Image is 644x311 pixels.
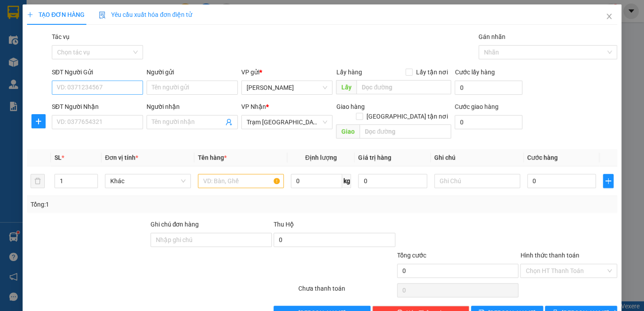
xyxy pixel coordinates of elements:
[336,124,359,138] span: Giao
[297,284,396,299] div: Chưa thanh toán
[603,174,613,188] button: plus
[527,154,558,161] span: Cước hàng
[597,4,621,29] button: Close
[4,4,128,21] li: Trung Nga
[147,102,238,111] div: Người nhận
[99,12,106,19] img: icon
[247,115,327,129] span: Trạm Sài Gòn
[31,200,249,209] div: Tổng: 1
[455,69,494,76] label: Cước lấy hàng
[225,119,232,126] span: user-add
[603,177,613,184] span: plus
[27,11,85,18] span: TẠO ĐƠN HÀNG
[305,154,336,161] span: Định lượng
[413,67,451,77] span: Lấy tận nơi
[150,233,272,247] input: Ghi chú đơn hàng
[358,154,391,161] span: Giá trị hàng
[110,174,185,188] span: Khác
[241,103,266,110] span: VP Nhận
[359,124,451,138] input: Dọc đường
[147,67,238,77] div: Người gửi
[336,69,362,76] span: Lấy hàng
[150,221,199,228] label: Ghi chú đơn hàng
[397,252,426,259] span: Tổng cước
[4,49,58,75] b: T1 [PERSON_NAME], P Phú Thuỷ
[431,149,524,166] th: Ghi chú
[274,221,294,228] span: Thu Hộ
[52,33,69,40] label: Tác vụ
[478,33,505,40] label: Gán nhãn
[52,67,143,77] div: SĐT Người Gửi
[605,13,613,20] span: close
[54,154,62,161] span: SL
[31,174,45,188] button: delete
[520,252,579,259] label: Hình thức thanh toán
[342,174,351,188] span: kg
[52,102,143,111] div: SĐT Người Nhận
[241,67,332,77] div: VP gửi
[198,154,227,161] span: Tên hàng
[31,114,46,128] button: plus
[455,81,522,95] input: Cước lấy hàng
[336,80,356,94] span: Lấy
[99,11,192,18] span: Yêu cầu xuất hóa đơn điện tử
[455,115,522,129] input: Cước giao hàng
[358,174,427,188] input: 0
[198,174,284,188] input: VD: Bàn, Ghế
[247,81,327,94] span: Phan Thiết
[336,103,364,110] span: Giao hàng
[32,118,45,125] span: plus
[4,38,61,47] li: VP [PERSON_NAME]
[27,12,33,18] span: plus
[356,80,451,94] input: Dọc đường
[4,4,35,35] img: logo.jpg
[434,174,520,188] input: Ghi Chú
[455,103,498,110] label: Cước giao hàng
[4,49,11,55] span: environment
[363,111,451,121] span: [GEOGRAPHIC_DATA] tận nơi
[105,154,138,161] span: Đơn vị tính
[61,38,118,67] li: VP Trạm [GEOGRAPHIC_DATA]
